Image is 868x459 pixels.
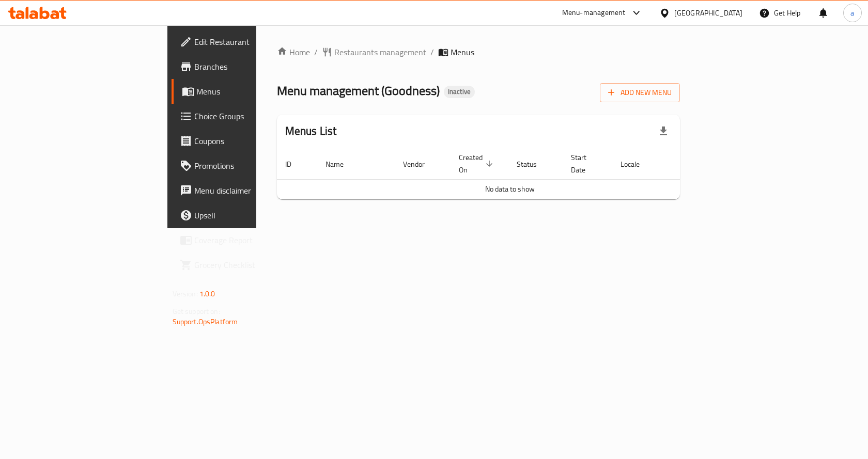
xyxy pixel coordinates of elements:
[173,287,198,300] span: Version:
[194,36,304,48] span: Edit Restaurant
[485,182,535,196] span: No data to show
[850,7,854,19] span: a
[194,209,304,221] span: Upsell
[621,158,653,170] span: Locale
[444,86,475,98] div: Inactive
[172,79,313,104] a: Menus
[194,234,304,246] span: Coverage Report
[314,46,318,58] li: /
[194,110,304,122] span: Choice Groups
[172,252,313,277] a: Grocery Checklist
[172,104,313,129] a: Choice Groups
[608,86,672,99] span: Add New Menu
[172,178,313,203] a: Menu disclaimer
[194,135,304,147] span: Coupons
[194,184,304,197] span: Menu disclaimer
[199,287,215,300] span: 1.0.0
[285,158,305,170] span: ID
[651,119,676,144] div: Export file
[322,46,426,58] a: Restaurants management
[172,29,313,54] a: Edit Restaurant
[674,7,742,19] div: [GEOGRAPHIC_DATA]
[173,315,238,328] a: Support.OpsPlatform
[571,151,600,176] span: Start Date
[194,60,304,73] span: Branches
[277,46,680,58] nav: breadcrumb
[517,158,550,170] span: Status
[277,148,743,199] table: enhanced table
[172,228,313,252] a: Coverage Report
[194,160,304,172] span: Promotions
[403,158,438,170] span: Vendor
[451,46,474,58] span: Menus
[172,54,313,79] a: Branches
[665,148,743,180] th: Actions
[173,305,220,318] span: Get support on:
[196,85,304,98] span: Menus
[334,46,426,58] span: Restaurants management
[285,123,337,139] h2: Menus List
[277,79,440,102] span: Menu management ( Goodness )
[459,151,496,176] span: Created On
[172,203,313,228] a: Upsell
[172,129,313,153] a: Coupons
[326,158,357,170] span: Name
[562,7,626,19] div: Menu-management
[194,259,304,271] span: Grocery Checklist
[172,153,313,178] a: Promotions
[600,83,680,102] button: Add New Menu
[430,46,434,58] li: /
[444,87,475,96] span: Inactive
